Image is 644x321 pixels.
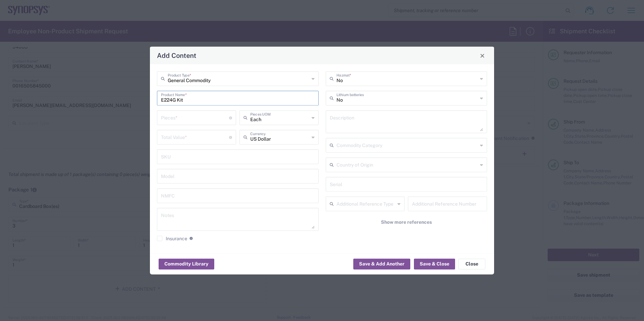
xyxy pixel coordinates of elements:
h4: Add Content [157,50,196,60]
button: Commodity Library [159,258,214,269]
label: Insurance [157,236,187,241]
span: Show more references [381,219,432,225]
button: Save & Add Another [353,258,410,269]
button: Close [478,51,487,60]
button: Close [458,258,485,269]
button: Save & Close [414,258,455,269]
